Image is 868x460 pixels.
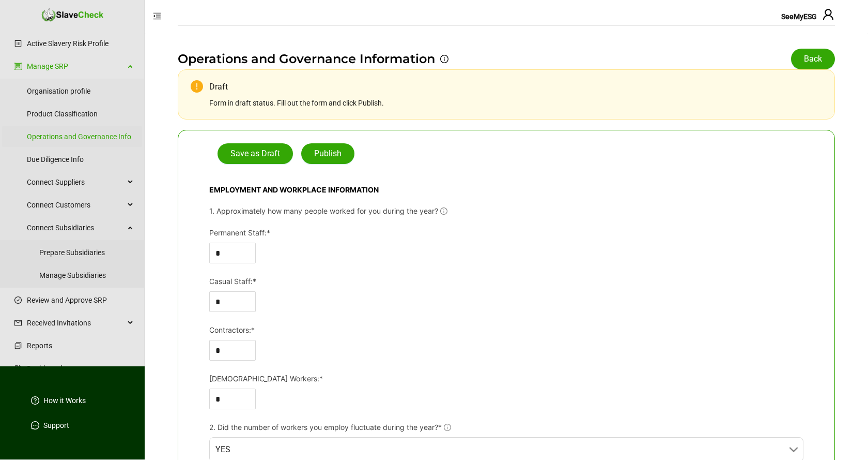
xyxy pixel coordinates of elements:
span: mail [14,319,22,327]
span: user [822,8,834,21]
button: Save as Draft [218,143,293,164]
a: Active Slavery Risk Profile [27,33,134,54]
iframe: Intercom live chat [833,425,858,450]
a: Operations and Governance Info [27,126,134,147]
span: Back [804,53,822,65]
span: menu-fold [153,12,161,20]
span: Connect Suppliers [27,172,125,192]
span: EMPLOYMENT AND WORKPLACE INFORMATION [209,185,379,194]
span: Publish [314,147,342,160]
span: exclamation-circle [191,80,203,93]
span: question-circle [31,396,39,405]
a: Product Classification [27,103,134,124]
label: Seasonal Workers:* [209,373,330,384]
h1: Operations and Governance Information [178,51,835,67]
a: Review and Approve SRP [27,290,134,310]
span: message [31,421,39,429]
span: info-circle [440,55,448,63]
a: Manage SRP [27,56,125,77]
input: Seasonal Workers:* [210,389,255,409]
span: Received Invitations [27,313,125,333]
a: Support [43,420,69,431]
button: Back [791,49,835,69]
input: Contractors:* [210,340,255,360]
a: Dashboard [27,358,134,379]
input: Casual Staff:* [210,292,255,311]
a: Organisation profile [27,81,134,101]
span: Connect Subsidiaries [27,217,125,238]
a: Reports [27,335,134,356]
span: 1. Approximately how many people worked for you during the year? [209,206,438,215]
a: How it Works [43,395,86,406]
input: Permanent Staff:* [210,243,255,263]
a: Manage Subsidiaries [39,265,134,286]
a: Prepare Subsidiaries [39,242,134,263]
a: Due Diligence Info [27,149,134,170]
span: SeeMyESG [781,12,817,21]
label: 2. Did the number of workers you employ fluctuate during the year?* [209,422,458,433]
label: Casual Staff:* [209,276,263,287]
span: info-circle [444,424,451,431]
div: Draft [209,80,822,93]
button: Publish [301,143,354,164]
span: Connect Customers [27,195,125,215]
span: Save as Draft [230,147,280,160]
span: info-circle [440,207,447,215]
label: Permanent Staff:* [209,227,277,239]
div: Form in draft status. Fill out the form and click Publish. [209,97,822,109]
span: group [14,63,22,70]
label: Contractors:* [209,324,262,336]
